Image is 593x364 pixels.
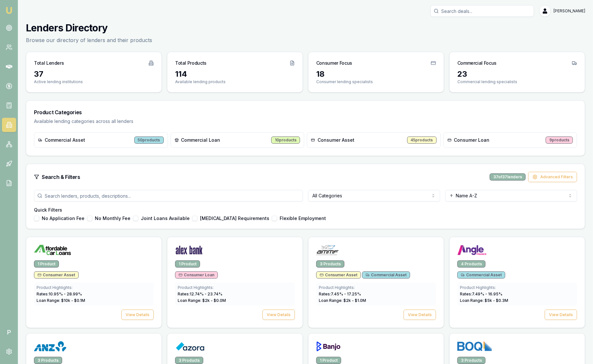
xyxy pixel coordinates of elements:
a: Angle Finance logo4 ProductsCommercial AssetProduct Highlights:Rates:7.49% - 16.95%Loan Range: $5... [449,237,585,328]
img: Azora logo [175,341,205,352]
p: Browse our directory of lenders and their products [26,36,152,44]
span: Consumer Loan [454,137,490,143]
span: Loan Range: $ 10 k - $ 0.1 M [37,298,85,303]
h1: Lenders Directory [26,22,152,34]
div: 9 products [546,137,573,144]
a: Affordable Car Loans logo1 ProductConsumer AssetProduct Highlights:Rates:10.95% - 28.99%Loan Rang... [26,237,162,328]
label: No Application Fee [42,216,84,221]
div: Product Highlights: [319,285,433,290]
h3: Consumer Focus [316,60,352,66]
button: View Details [404,310,436,320]
img: emu-icon-u.png [5,6,13,14]
h3: Total Products [175,60,207,66]
label: Joint Loans Available [141,216,190,221]
img: Angle Finance logo [457,245,487,255]
button: View Details [263,310,295,320]
span: Consumer Asset [320,272,357,278]
p: Available lending categories across all lenders [34,118,577,125]
label: Flexible Employment [280,216,326,221]
div: 37 [34,69,154,79]
div: 1 Product [34,260,59,268]
span: Commercial Asset [461,272,502,278]
img: ANZ logo [34,341,66,352]
img: Alex Bank logo [175,245,203,255]
h3: Commercial Focus [457,60,497,66]
span: Commercial Loan [181,137,220,143]
p: Consumer lending specialists [316,79,436,84]
div: 23 [457,69,577,79]
span: Consumer Asset [38,272,75,278]
h4: Quick Filters [34,207,577,213]
span: Consumer Loan [179,272,214,278]
button: Advanced Filters [528,172,577,182]
div: Product Highlights: [37,285,151,290]
span: Loan Range: $ 2 k - $ 0.0 M [178,298,226,303]
p: Available lending products [175,79,295,84]
span: Commercial Asset [366,272,407,278]
h3: Total Lenders [34,60,64,66]
div: 45 products [407,137,437,144]
img: Affordable Car Loans logo [34,245,71,255]
a: Alex Bank logo1 ProductConsumer LoanProduct Highlights:Rates:12.74% - 23.74%Loan Range: $2k - $0.... [167,237,303,328]
span: Consumer Asset [318,137,354,143]
div: 50 products [134,137,164,144]
span: Rates: 7.49 % - 16.95 % [460,292,502,296]
span: Rates: 7.45 % - 17.25 % [319,292,361,296]
div: Product Highlights: [178,285,292,290]
button: View Details [121,310,154,320]
div: 114 [175,69,295,79]
a: AMMF logo3 ProductsConsumer AssetCommercial AssetProduct Highlights:Rates:7.45% - 17.25%Loan Rang... [308,237,444,328]
div: 1 Product [175,260,200,268]
span: [PERSON_NAME] [554,8,585,14]
span: P [2,325,16,339]
div: 1 Product [316,357,341,364]
input: Search deals [431,5,534,17]
img: Banjo logo [316,341,341,352]
input: Search lenders, products, descriptions... [34,190,303,202]
span: Commercial Asset [45,137,85,143]
div: Product Highlights: [460,285,575,290]
div: 3 Products [175,357,203,364]
h3: Search & Filters [42,173,80,181]
div: 10 products [271,137,300,144]
p: Commercial lending specialists [457,79,577,84]
div: 3 Products [457,357,486,364]
span: Rates: 10.95 % - 28.99 % [37,292,82,296]
img: AMMF logo [316,245,339,255]
div: 4 Products [457,260,486,268]
p: Active lending institutions [34,79,154,84]
div: 37 of 37 lenders [490,173,526,181]
span: Rates: 12.74 % - 23.74 % [178,292,222,296]
h3: Product Categories [34,108,577,116]
img: BOQ Finance logo [457,341,492,352]
span: Loan Range: $ 2 k - $ 1.0 M [319,298,366,303]
div: 3 Products [34,357,62,364]
label: No Monthly Fee [95,216,130,221]
div: 18 [316,69,436,79]
button: View Details [545,310,577,320]
span: Loan Range: $ 5 k - $ 0.3 M [460,298,508,303]
label: [MEDICAL_DATA] Requirements [200,216,269,221]
div: 3 Products [316,260,344,268]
